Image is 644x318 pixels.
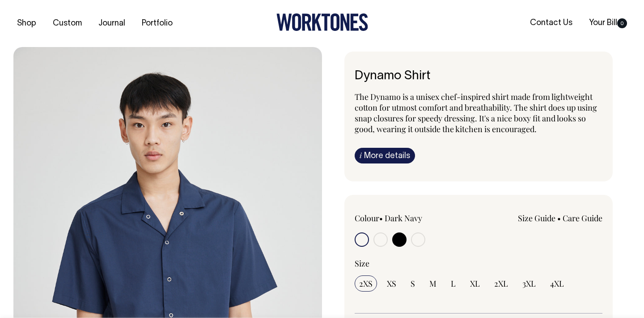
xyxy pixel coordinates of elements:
[425,275,441,292] input: M
[429,278,436,289] span: M
[585,16,631,30] a: Your Bill0
[138,16,176,31] a: Portfolio
[411,278,415,289] span: S
[406,275,419,292] input: S
[617,18,627,28] span: 0
[355,91,597,134] span: The Dynamo is a unisex chef-inspired shirt made from lightweight cotton for utmost comfort and br...
[526,16,576,30] a: Contact Us
[355,69,602,83] h1: Dynamo Shirt
[355,213,454,223] div: Colour
[494,278,508,289] span: 2XL
[446,275,460,292] input: L
[451,278,456,289] span: L
[557,213,561,223] span: •
[379,213,383,223] span: •
[550,278,564,289] span: 4XL
[382,275,401,292] input: XS
[13,16,40,31] a: Shop
[385,213,422,223] label: Dark Navy
[518,213,555,223] a: Size Guide
[359,278,373,289] span: 2XS
[95,16,129,31] a: Journal
[355,148,415,163] a: iMore details
[355,258,602,269] div: Size
[563,213,602,223] a: Care Guide
[355,275,377,292] input: 2XS
[49,16,85,31] a: Custom
[522,278,536,289] span: 3XL
[518,275,540,292] input: 3XL
[466,275,484,292] input: XL
[360,150,362,160] span: i
[490,275,513,292] input: 2XL
[546,275,568,292] input: 4XL
[470,278,480,289] span: XL
[387,278,396,289] span: XS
